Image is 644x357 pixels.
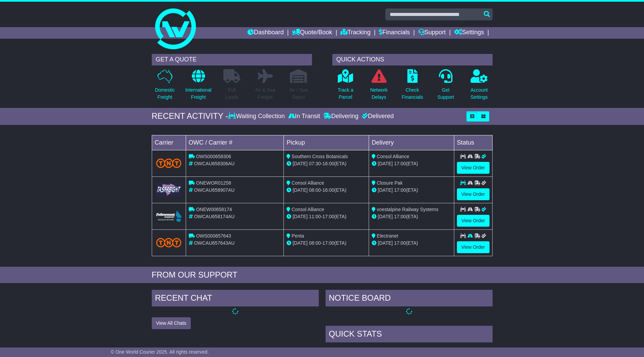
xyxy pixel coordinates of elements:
div: Delivered [360,113,394,120]
span: OWCAU658174AU [194,214,235,219]
p: Get Support [437,87,454,101]
div: - (ETA) [287,213,366,220]
div: - (ETA) [287,160,366,167]
div: RECENT ACTIVITY - [152,111,228,121]
div: Waiting Collection [228,113,286,120]
a: Financials [379,27,410,39]
span: OWS000658306 [196,154,231,159]
td: Delivery [369,135,454,150]
span: 17:00 [394,161,406,166]
span: [DATE] [378,240,393,246]
span: Penta [292,233,304,239]
span: 17:00 [323,214,334,219]
button: View All Chats [152,317,191,329]
div: (ETA) [372,213,451,220]
td: Carrier [152,135,186,150]
span: 08:00 [309,240,321,246]
a: Dashboard [247,27,284,39]
span: Consol Alliance [292,180,324,186]
img: Followmont_Transport.png [156,211,182,222]
span: voestalpine Railway Systems [377,207,438,212]
p: International Freight [185,87,211,101]
p: Track a Parcel [338,87,353,101]
a: CheckFinancials [401,69,423,105]
a: View Order [457,215,490,227]
a: DomesticFreight [154,69,175,105]
div: - (ETA) [287,240,366,247]
span: 17:00 [394,187,406,193]
img: TNT_Domestic.png [156,158,182,168]
div: GET A QUOTE [152,54,312,65]
a: View Order [457,188,490,200]
span: OWCAU657643AU [194,240,235,246]
span: 17:00 [394,214,406,219]
p: Account Settings [471,87,488,101]
td: Status [454,135,492,150]
td: Pickup [284,135,369,150]
span: ONEWOR01258 [196,180,231,186]
span: Electranet [377,233,398,239]
img: GetCarrierServiceLogo [156,183,182,196]
span: [DATE] [378,187,393,193]
p: Domestic Freight [155,87,174,101]
span: 11:00 [309,214,321,219]
div: QUICK ACTIONS [332,54,493,65]
div: NOTICE BOARD [326,290,493,308]
span: [DATE] [378,214,393,219]
p: Air & Sea Freight [255,87,275,101]
p: Full Loads [223,87,240,101]
span: 17:00 [394,240,406,246]
a: GetSupport [437,69,454,105]
span: [DATE] [293,161,308,166]
p: Network Delays [370,87,387,101]
span: Consol Alliance [377,154,409,159]
div: FROM OUR SUPPORT [152,270,493,280]
a: InternationalFreight [185,69,212,105]
span: [DATE] [378,161,393,166]
span: OWS000657643 [196,233,231,239]
span: ONEW00658174 [196,207,232,212]
div: RECENT CHAT [152,290,319,308]
a: Settings [454,27,484,39]
div: Delivering [322,113,360,120]
span: Southern Cross Botanicals [292,154,348,159]
div: - (ETA) [287,187,366,194]
span: Closure Pak [377,180,403,186]
span: 16:00 [323,161,334,166]
span: © One World Courier 2025. All rights reserved. [111,349,209,355]
a: View Order [457,241,490,253]
div: (ETA) [372,187,451,194]
a: Quote/Book [292,27,332,39]
span: 16:00 [323,187,334,193]
span: 08:00 [309,187,321,193]
a: Track aParcel [337,69,354,105]
p: Air / Sea Depot [290,87,308,101]
a: View Order [457,162,490,174]
span: [DATE] [293,240,308,246]
span: Consol Alliance [292,207,324,212]
div: (ETA) [372,160,451,167]
a: Support [418,27,446,39]
span: [DATE] [293,214,308,219]
td: OWC / Carrier # [186,135,284,150]
span: OWCAU658306AU [194,161,235,166]
a: AccountSettings [470,69,488,105]
span: 07:30 [309,161,321,166]
span: 17:00 [323,240,334,246]
div: Quick Stats [326,326,493,344]
span: [DATE] [293,187,308,193]
img: TNT_Domestic.png [156,238,182,247]
a: Tracking [341,27,370,39]
span: OWCAU658907AU [194,187,235,193]
a: NetworkDelays [370,69,388,105]
div: (ETA) [372,240,451,247]
div: In Transit [287,113,322,120]
p: Check Financials [402,87,423,101]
